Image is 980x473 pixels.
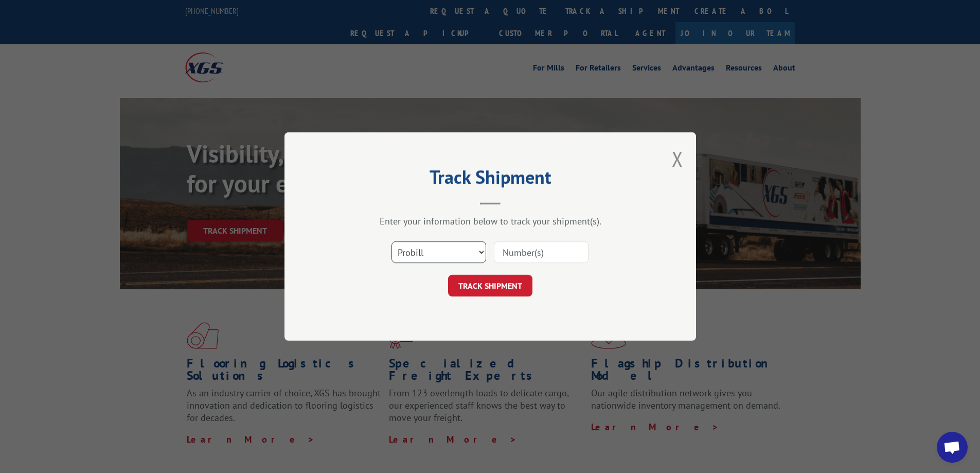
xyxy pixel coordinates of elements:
[494,241,589,263] input: Number(s)
[336,170,645,189] h2: Track Shipment
[672,145,683,172] button: Close modal
[448,275,532,296] button: TRACK SHIPMENT
[937,432,968,463] div: Open chat
[336,215,645,227] div: Enter your information below to track your shipment(s).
